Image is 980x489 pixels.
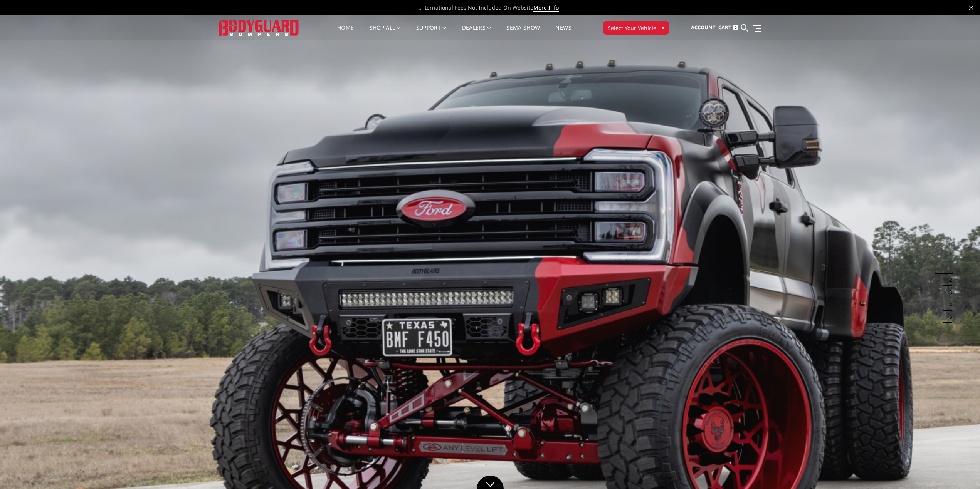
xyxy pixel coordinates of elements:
[662,23,664,32] span: ▾
[945,298,952,311] button: 4 of 5
[945,286,952,298] button: 3 of 5
[691,24,716,31] span: Account
[506,25,540,40] a: SEMA Show
[337,25,354,40] a: Home
[370,25,401,40] a: shop all
[462,25,491,40] a: Dealers
[945,311,952,323] button: 5 of 5
[733,25,738,30] span: 0
[691,17,716,38] a: Account
[945,274,952,286] button: 2 of 5
[555,25,571,40] a: News
[945,261,952,274] button: 1 of 5
[718,17,738,38] a: Cart 0
[477,476,504,489] a: Click to Down
[718,24,731,31] span: Cart
[533,4,559,12] a: More Info
[416,25,447,40] a: Support
[603,21,669,35] button: Select Your Vehicle
[219,20,299,35] img: BODYGUARD BUMPERS
[608,24,656,32] span: Select Your Vehicle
